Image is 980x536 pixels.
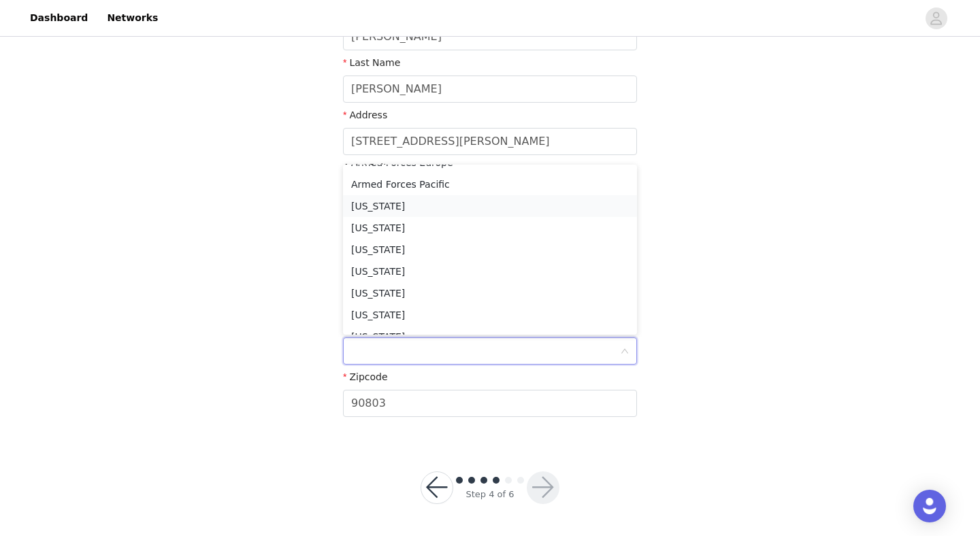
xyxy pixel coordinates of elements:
li: Armed Forces Pacific [343,173,637,195]
div: Step 4 of 6 [465,488,514,501]
label: Last Name [343,57,400,68]
li: [US_STATE] [343,282,637,304]
label: Zipcode [343,371,388,382]
li: [US_STATE] [343,195,637,217]
label: Apt / Suite [343,162,393,173]
label: Address [343,110,387,120]
div: avatar [930,7,943,29]
a: Networks [99,3,166,33]
li: [US_STATE] [343,304,637,326]
li: [US_STATE] [343,326,637,348]
i: icon: down [621,347,629,356]
li: [US_STATE] [343,239,637,261]
a: Dashboard [22,3,96,33]
input: Address [343,128,637,155]
li: [US_STATE] [343,261,637,282]
div: Open Intercom Messenger [913,490,946,522]
li: [US_STATE] [343,217,637,239]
